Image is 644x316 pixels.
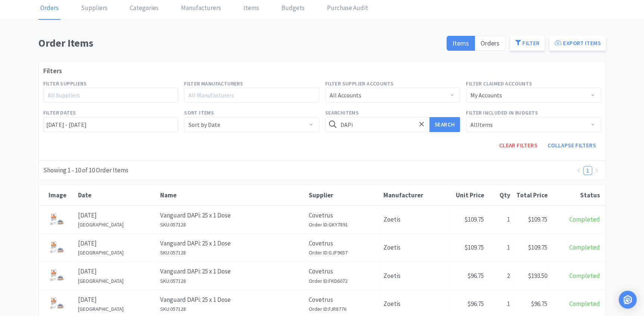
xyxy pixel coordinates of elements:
h6: SKU: 057128 [160,277,305,285]
div: All Suppliers [48,91,167,99]
span: $96.75 [467,272,484,280]
p: [DATE] [78,266,156,276]
label: Filter Claimed Accounts [466,79,532,88]
li: Next Page [592,166,601,175]
h1: Order Items [38,35,442,51]
p: Vanguard DAPi: 25 x 1 Dose [160,266,305,276]
p: Covetrus [309,266,379,276]
span: $109.75 [528,215,547,223]
button: Search [429,117,460,132]
p: Covetrus [309,238,379,248]
div: Showing 1 - 10 of 10 Order Items [43,165,128,175]
p: [DATE] [78,295,156,305]
h3: Filters [43,66,601,76]
img: 0b246b933f544fd6bf2068bc42f832bb_166628.png [49,294,65,310]
span: Completed [569,272,600,280]
h6: [GEOGRAPHIC_DATA] [78,277,156,285]
p: Vanguard DAPi: 25 x 1 Dose [160,238,305,248]
span: Completed [569,215,600,223]
div: Date [78,191,156,199]
div: Unit Price [451,191,484,199]
span: $96.75 [531,300,547,308]
span: $193.50 [528,272,547,280]
label: Sort Items [184,109,214,117]
div: Zoetis [382,238,449,257]
p: [DATE] [78,210,156,220]
h6: [GEOGRAPHIC_DATA] [78,248,156,257]
h6: [GEOGRAPHIC_DATA] [78,305,156,313]
p: Vanguard DAPi: 25 x 1 Dose [160,210,305,220]
div: Zoetis [382,266,449,285]
label: Filter Included in Budgets [466,109,538,117]
div: All Manufacturers [189,91,308,99]
div: Manufacturer [383,191,447,199]
span: Completed [569,300,600,308]
div: Supplier [309,191,380,199]
span: $109.75 [528,243,547,251]
span: Completed [569,243,600,251]
span: $109.75 [464,215,484,223]
label: Search Items [325,109,359,117]
button: Collapse Filters [542,138,601,153]
button: Export Items [549,36,606,51]
div: Sort by Date [189,118,220,132]
button: Filter [510,36,545,51]
div: 1 [486,210,512,229]
i: icon: left [576,168,581,173]
div: My Accounts [470,88,502,102]
div: Name [160,191,305,199]
p: [DATE] [78,238,156,248]
div: Open Intercom Messenger [619,291,637,309]
li: Previous Page [574,166,583,175]
div: Image [41,191,74,199]
p: Covetrus [309,210,379,220]
label: Filter Dates [43,109,76,117]
label: Filter Manufacturers [184,79,243,88]
li: 1 [583,166,592,175]
img: 0b246b933f544fd6bf2068bc42f832bb_166628.png [49,266,65,282]
a: 1 [584,166,592,175]
p: Covetrus [309,295,379,305]
p: Vanguard DAPi: 25 x 1 Dose [160,295,305,305]
input: Select date range [43,117,178,132]
label: Filter Suppliers [43,79,87,88]
div: All Accounts [330,88,361,102]
div: Zoetis [382,210,449,229]
label: Filter Supplier Accounts [325,79,394,88]
h6: Order ID: GKY7891 [309,220,379,229]
div: 1 [486,294,512,313]
span: $109.75 [464,243,484,251]
div: 2 [486,266,512,285]
h6: Order ID: FJR8776 [309,305,379,313]
button: Clear Filters [494,138,542,153]
h6: SKU: 057128 [160,305,305,313]
img: 0b246b933f544fd6bf2068bc42f832bb_166628.png [49,210,65,226]
div: Zoetis [382,294,449,313]
div: Total Price [514,191,548,199]
i: icon: right [594,168,599,173]
h6: SKU: 057128 [160,248,305,257]
h6: Order ID: FKD6072 [309,277,379,285]
div: Status [551,191,600,199]
h6: SKU: 057128 [160,220,305,229]
div: All Items [470,118,493,132]
div: Qty [488,191,510,199]
span: Orders [480,39,500,47]
img: 0b246b933f544fd6bf2068bc42f832bb_166628.png [49,238,65,254]
div: 1 [486,238,512,257]
h6: Order ID: GJF9657 [309,248,379,257]
span: Items [452,39,469,47]
h6: [GEOGRAPHIC_DATA] [78,220,156,229]
input: Search for items [325,117,460,132]
span: $96.75 [467,300,484,308]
